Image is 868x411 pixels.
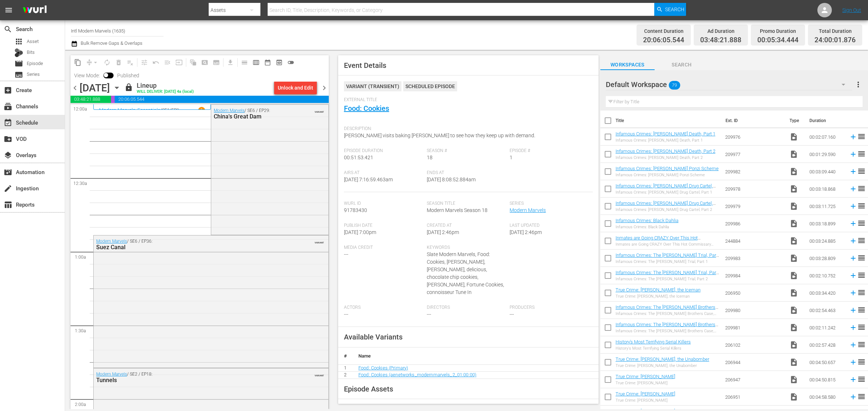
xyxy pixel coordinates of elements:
[790,289,798,297] span: Video
[655,60,709,69] span: Search
[616,173,719,177] div: Infamous Crimes: [PERSON_NAME] Ponzi Scheme
[285,57,297,68] span: 24 hours Lineup View is OFF
[616,398,675,403] div: True Crime: [PERSON_NAME]
[101,57,113,68] span: Loop Content
[150,57,162,68] span: Revert to Primary Episode
[807,267,846,284] td: 00:02:10.752
[96,372,289,384] div: / SE2 / EP18:
[74,59,81,66] span: content_copy
[214,108,293,120] div: / SE6 / EP29:
[790,393,798,401] span: Video
[344,201,423,207] span: Wurl Id
[403,81,457,91] div: Scheduled Episode
[71,83,80,92] span: chevron_left
[315,238,324,244] span: VARIANT
[14,48,23,57] div: Bits
[722,302,787,319] td: 209980
[115,96,329,103] span: 20:06:05.544
[849,393,857,401] svg: Add to Schedule
[616,311,719,316] div: Infamous Crimes: The [PERSON_NAME] Brothers Case, Part 1
[849,202,857,210] svg: Add to Schedule
[200,108,203,113] p: 1
[616,346,691,351] div: History's Most Terrifying Serial Killers
[427,148,506,154] span: Season #
[320,83,329,92] span: chevron_right
[616,252,719,263] a: Infamous Crimes: The [PERSON_NAME] Trial, Part 1
[427,223,506,229] span: Created At
[14,70,23,79] span: Series
[616,304,718,315] a: Infamous Crimes: The [PERSON_NAME] Brothers Case, Part 1
[665,3,684,16] span: Search
[857,358,866,366] span: reorder
[344,245,423,251] span: Media Credit
[722,180,787,198] td: 209978
[173,57,185,68] span: Update Metadata from Key Asset
[757,26,799,36] div: Promo Duration
[427,229,459,235] span: [DATE] 2:46pm
[616,218,678,223] a: Infamous Crimes: Black Dahlia
[616,329,719,333] div: Infamous Crimes: The [PERSON_NAME] Brothers Case, Part 2
[849,358,857,366] svg: Add to Schedule
[80,40,142,46] span: Bulk Remove Gaps & Overlaps
[199,57,210,68] span: Create Search Block
[616,277,719,281] div: Infamous Crimes: The [PERSON_NAME] Trial, Part 2
[4,86,12,95] span: Create
[287,59,294,66] span: toggle_off
[807,354,846,371] td: 00:04:50.657
[114,73,143,78] span: Published
[722,163,787,180] td: 209982
[722,267,787,284] td: 209984
[124,83,133,92] span: lock
[849,376,857,384] svg: Add to Schedule
[616,166,719,171] a: Infamous Crimes: [PERSON_NAME] Ponzi Scheme
[857,392,866,401] span: reorder
[344,229,376,235] span: [DATE] 7:00pm
[790,219,798,228] span: Video
[315,107,324,113] span: VARIANT
[4,118,12,127] span: Schedule
[600,60,655,69] span: Workspaces
[510,155,512,160] span: 1
[790,133,798,141] span: Video
[4,102,12,111] span: Channels
[262,57,273,68] span: Month Calendar View
[14,59,23,68] span: Episode
[4,6,13,14] span: menu
[790,341,798,349] span: Video
[344,177,393,182] span: [DATE] 7:16:59.463am
[616,381,675,385] div: True Crime: [PERSON_NAME]
[4,184,12,193] span: Ingestion
[510,148,589,154] span: Episode #
[273,57,285,68] span: View Backup
[96,239,289,251] div: / SE6 / EP36:
[214,108,244,113] a: Modern Marvels
[616,183,716,194] a: Infamous Crimes: [PERSON_NAME] Drug Cartel, Part 1
[137,90,194,94] div: WILL DELIVER: [DATE] 4a (local)
[854,80,863,89] span: more_vert
[790,323,798,332] span: Video
[807,250,846,267] td: 00:03:28.809
[4,200,12,209] span: Reports
[854,76,863,93] button: more_vert
[427,245,506,251] span: Keywords
[344,148,423,154] span: Episode Duration
[785,111,805,131] th: Type
[807,388,846,406] td: 00:04:58.580
[344,155,373,160] span: 00:51:53.421
[616,339,691,345] a: History's Most Terrifying Serial Killers
[790,150,798,159] span: Video
[849,150,857,158] svg: Add to Schedule
[849,254,857,262] svg: Add to Schedule
[344,126,589,132] span: Description:
[849,168,857,176] svg: Add to Schedule
[616,207,719,212] div: Infamous Crimes: [PERSON_NAME] Drug Cartel, Part 2
[616,138,715,143] div: Infamous Crimes: [PERSON_NAME] Death, Part 1
[849,289,857,297] svg: Add to Schedule
[236,55,250,69] span: Day Calendar View
[616,131,715,137] a: Infamous Crimes: [PERSON_NAME] Death, Part 1
[654,3,686,16] button: Search
[344,133,535,138] span: [PERSON_NAME] visits baking [PERSON_NAME] to see how they keep up with demand.
[278,81,313,94] div: Unlock and Edit
[510,223,589,229] span: Last Updated
[616,155,715,160] div: Infamous Crimes: [PERSON_NAME] Death, Part 2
